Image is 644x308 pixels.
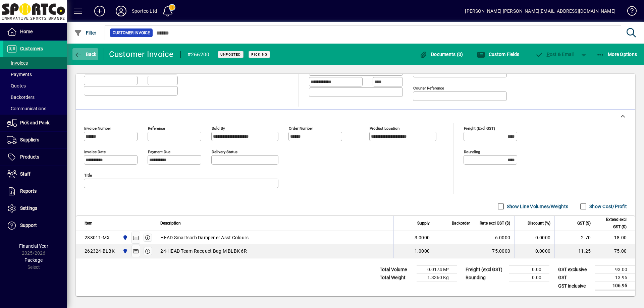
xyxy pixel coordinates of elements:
td: 75.00 [595,244,635,258]
a: Quotes [3,80,67,91]
div: Customer Invoice [109,49,174,60]
a: Invoices [3,57,67,69]
mat-label: Title [84,173,92,178]
mat-label: Invoice number [84,126,111,131]
span: Customer Invoice [113,29,150,36]
td: 1.3360 Kg [417,274,457,282]
mat-label: Product location [370,126,399,131]
mat-label: Order number [289,126,313,131]
span: Description [160,220,181,227]
button: Back [72,48,98,60]
span: Picking [251,52,267,57]
td: GST inclusive [555,282,595,290]
button: More Options [595,48,639,60]
div: 262324-BLBK [85,248,115,254]
span: Settings [20,205,37,211]
button: Filter [72,27,98,39]
a: Pick and Pack [3,115,67,131]
td: 13.95 [595,274,635,282]
span: Products [20,154,39,160]
span: Backorders [7,95,35,100]
span: 1.0000 [415,248,430,254]
div: Sportco Ltd [132,6,157,16]
span: GST ($) [577,220,591,227]
span: Invoices [7,60,28,66]
td: 0.00 [509,274,549,282]
span: Suppliers [20,137,39,142]
mat-label: Payment due [148,149,170,154]
span: Filter [74,30,97,36]
a: Products [3,149,67,166]
td: 2.70 [554,231,595,244]
span: 24-HEAD Team Racquet Bag M BLBK 6R [160,248,247,254]
a: Knowledge Base [622,1,636,23]
span: Back [74,52,97,57]
span: Extend excl GST ($) [599,216,627,231]
span: Communications [7,106,46,111]
button: Post & Email [532,48,577,60]
td: Total Volume [376,266,417,274]
button: Custom Fields [475,48,521,60]
span: More Options [596,52,637,57]
button: Add [89,5,110,17]
div: 288011-MX [85,234,110,241]
mat-label: Freight (excl GST) [464,126,495,131]
span: Unposted [220,52,241,57]
span: Customers [20,46,43,51]
td: 93.00 [595,266,635,274]
span: Item [85,220,93,227]
button: Documents (0) [418,48,465,60]
a: Staff [3,166,67,183]
td: Total Weight [376,274,417,282]
a: Backorders [3,91,67,103]
span: Documents (0) [420,52,463,57]
td: GST [555,274,595,282]
span: P [547,52,550,57]
span: HEAD Smartsorb Dampener Asst Colours [160,234,249,241]
a: Payments [3,69,67,80]
mat-label: Sold by [212,126,225,131]
a: Home [3,23,67,40]
span: 3.0000 [415,234,430,241]
a: Communications [3,103,67,114]
span: Pick and Pack [20,120,49,125]
a: Suppliers [3,132,67,148]
td: Freight (excl GST) [462,266,509,274]
mat-label: Courier Reference [413,86,444,90]
mat-label: Invoice date [84,149,106,154]
label: Show Cost/Profit [588,203,627,210]
span: Reports [20,188,37,194]
span: Sportco Ltd Warehouse [121,234,128,241]
td: GST exclusive [555,266,595,274]
td: 0.0174 M³ [417,266,457,274]
mat-label: Rounding [464,149,480,154]
span: Supply [417,220,430,227]
span: ost & Email [535,52,574,57]
td: 0.0000 [514,244,554,258]
button: Profile [110,5,132,17]
span: Rate excl GST ($) [480,220,510,227]
span: Package [24,257,43,263]
span: Staff [20,171,31,177]
td: 106.95 [595,282,635,290]
div: #266200 [187,49,210,60]
td: 0.00 [509,266,549,274]
span: Financial Year [19,243,48,249]
span: Backorder [452,220,470,227]
div: 6.0000 [478,234,510,241]
a: Reports [3,183,67,200]
mat-label: Delivery status [212,149,237,154]
span: Support [20,223,37,228]
div: [PERSON_NAME] [PERSON_NAME][EMAIL_ADDRESS][DOMAIN_NAME] [465,6,615,16]
div: 75.0000 [478,248,510,254]
td: 0.0000 [514,231,554,244]
span: Custom Fields [477,52,519,57]
td: Rounding [462,274,509,282]
td: 18.00 [595,231,635,244]
mat-label: Reference [148,126,165,131]
td: 11.25 [554,244,595,258]
label: Show Line Volumes/Weights [505,203,568,210]
a: Support [3,217,67,234]
span: Payments [7,72,32,77]
span: Home [20,29,33,34]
